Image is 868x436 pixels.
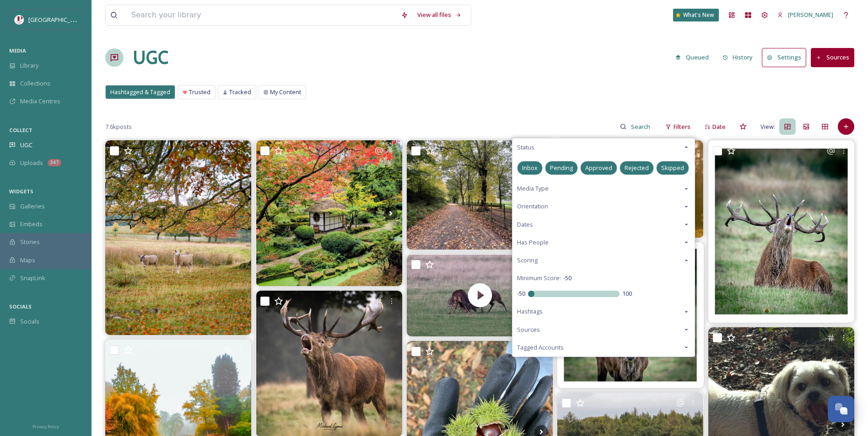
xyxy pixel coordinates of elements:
[229,88,251,96] span: Tracked
[762,48,806,67] button: Settings
[413,6,466,24] a: View all files
[407,254,553,336] video: Despite their reputation, it is actually relatively unusual to witness a full on fight between tw...
[517,220,533,229] span: Dates
[9,127,32,133] span: COLLECT
[20,202,45,211] span: Galleries
[718,48,762,66] a: History
[517,202,548,211] span: Orientation
[671,48,713,66] button: Queued
[270,88,301,96] span: My Content
[718,48,758,66] button: History
[811,48,854,67] button: Sources
[517,256,538,265] span: Scoring
[28,15,86,24] span: [GEOGRAPHIC_DATA]
[20,256,35,265] span: Maps
[20,141,32,149] span: UGC
[517,274,561,282] span: Minimum Score:
[105,140,251,335] img: An Autumn walk around tattonpark There were many sheep, lots of crispy leaves and even managed to...
[674,122,690,131] span: Filters
[517,238,549,247] span: Has People
[773,6,838,24] a: [PERSON_NAME]
[407,140,553,250] img: 🌿 Would you love this leafy walk on your doorstep? 🚶‍♂️Fancy being walking distance from The Moor...
[762,48,811,67] a: Settings
[20,317,39,326] span: Socials
[708,140,854,323] img: A bellowing stag, whose obviously had a bit of a hard morning as he can't even be bothered to sta...
[407,254,553,336] img: thumbnail
[110,88,170,96] span: Hashtagged & Tagged
[15,15,24,24] img: download%20(5).png
[828,396,854,422] button: Open Chat
[32,420,59,431] a: Privacy Policy
[626,117,656,136] input: Search
[20,79,50,88] span: Collections
[585,164,612,172] span: Approved
[189,88,210,96] span: Trusted
[517,184,549,193] span: Media Type
[517,307,543,316] span: Hashtags
[20,238,40,246] span: Stories
[712,122,726,131] span: Date
[517,289,525,298] span: -50
[622,289,632,298] span: 100
[625,164,649,172] span: Rejected
[563,274,571,282] span: -50
[661,164,684,172] span: Skipped
[48,159,61,166] div: 347
[517,325,540,334] span: Sources
[550,164,573,172] span: Pending
[673,9,719,21] a: What's New
[9,47,26,54] span: MEDIA
[788,11,833,19] span: [PERSON_NAME]
[133,44,168,71] a: UGC
[9,303,32,310] span: SOCIALS
[517,143,534,152] span: Status
[671,48,718,66] a: Queued
[522,164,538,172] span: Inbox
[20,220,43,229] span: Embeds
[20,159,43,167] span: Uploads
[20,97,60,106] span: Media Centres
[127,5,396,25] input: Search your library
[20,274,45,282] span: SnapLink
[517,343,564,352] span: Tagged Accounts
[760,122,775,131] span: View:
[20,61,38,70] span: Library
[9,188,33,195] span: WIDGETS
[105,122,132,131] span: 7.6k posts
[256,140,402,286] img: The colours in Tatton Park's Japanese Garden are shaping up well! 🍁 Last week I got to tour the g...
[32,424,59,430] span: Privacy Policy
